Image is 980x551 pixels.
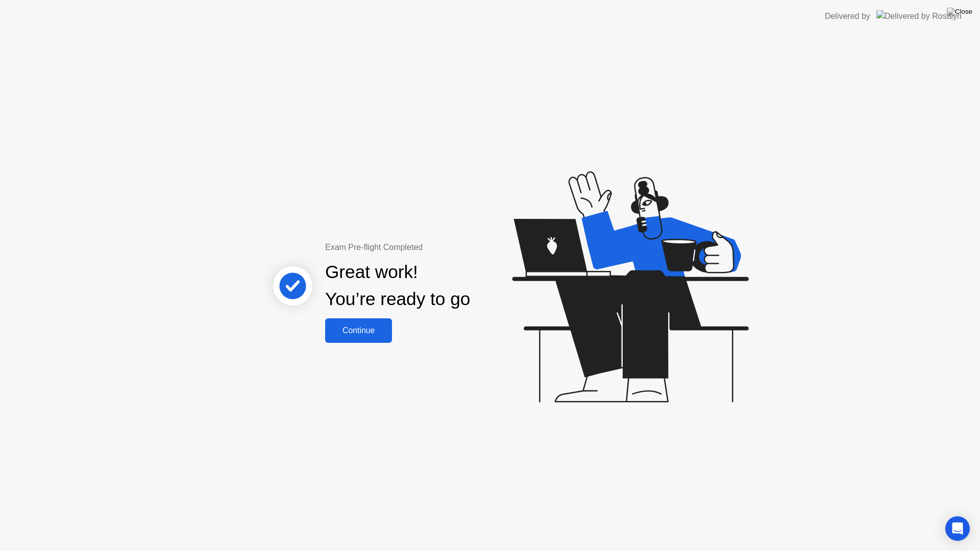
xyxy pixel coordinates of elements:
div: Open Intercom Messenger [945,516,970,541]
img: Close [947,8,972,16]
div: Exam Pre-flight Completed [325,241,536,254]
div: Continue [328,326,389,335]
div: Great work! You’re ready to go [325,259,470,313]
button: Continue [325,318,392,343]
div: Delivered by [825,10,870,22]
img: Delivered by Rosalyn [876,10,962,22]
